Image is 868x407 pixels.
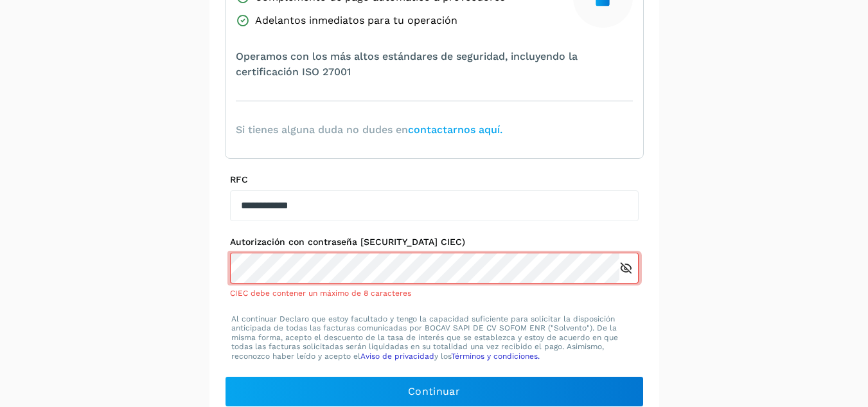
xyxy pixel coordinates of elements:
span: Si tienes alguna duda no dudes en [236,122,502,138]
span: Adelantos inmediatos para tu operación [255,13,457,28]
span: Operamos con los más altos estándares de seguridad, incluyendo la certificación ISO 27001 [236,49,633,80]
button: Continuar [225,376,644,407]
a: Aviso de privacidad [360,352,434,361]
label: Autorización con contraseña [SECURITY_DATA] CIEC) [230,237,639,248]
label: RFC [230,174,639,185]
span: CIEC debe contener un máximo de 8 caracteres [230,289,411,298]
span: Continuar [408,384,460,399]
a: contactarnos aquí. [408,123,502,136]
a: Términos y condiciones. [451,352,540,361]
p: Al continuar Declaro que estoy facultado y tengo la capacidad suficiente para solicitar la dispos... [231,314,637,361]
